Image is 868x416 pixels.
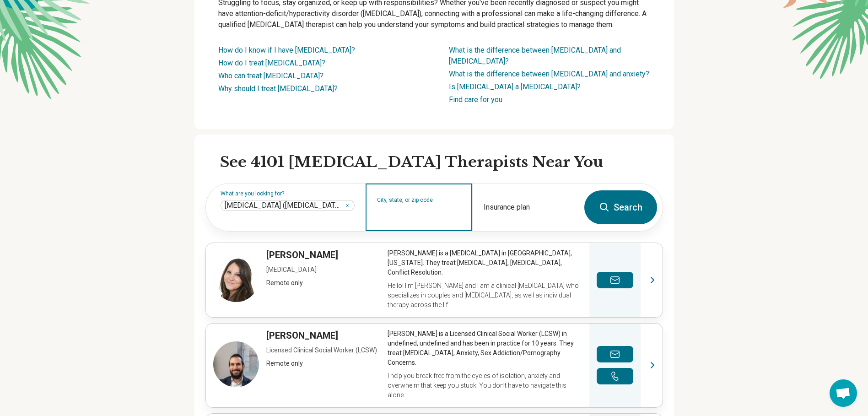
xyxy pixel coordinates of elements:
[449,46,621,65] a: What is the difference between [MEDICAL_DATA] and [MEDICAL_DATA]?
[449,70,649,78] a: What is the difference between [MEDICAL_DATA] and anxiety?
[225,201,343,210] span: [MEDICAL_DATA] ([MEDICAL_DATA])
[830,379,857,407] div: Open chat
[221,191,355,196] label: What are you looking for?
[597,368,633,384] button: Make a phone call
[449,82,581,91] a: Is [MEDICAL_DATA] a [MEDICAL_DATA]?
[584,190,657,224] button: Search
[221,200,355,211] div: Attention Deficit Hyperactivity Disorder (ADHD)
[597,346,633,362] button: Send a message
[218,59,325,67] a: How do I treat [MEDICAL_DATA]?
[220,153,663,172] h2: See 4101 [MEDICAL_DATA] Therapists Near You
[449,95,502,104] a: Find care for you
[218,46,355,54] a: How do I know if I have [MEDICAL_DATA]?
[218,84,338,93] a: Why should I treat [MEDICAL_DATA]?
[597,272,633,288] button: Send a message
[345,203,350,208] button: Attention Deficit Hyperactivity Disorder (ADHD)
[218,71,323,80] a: Who can treat [MEDICAL_DATA]?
